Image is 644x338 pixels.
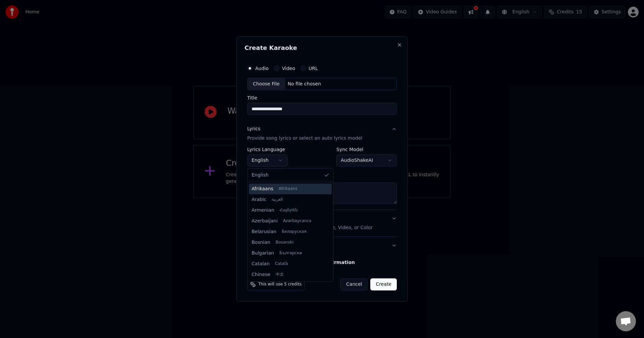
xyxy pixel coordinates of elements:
[252,186,273,192] span: Afrikaans
[283,218,311,224] span: Azərbaycanca
[252,250,274,257] span: Bulgarian
[252,196,266,203] span: Arabic
[276,272,284,277] span: 中文
[252,239,270,246] span: Bosnian
[276,240,293,245] span: Bosanski
[252,271,270,278] span: Chinese
[252,218,278,224] span: Azerbaijani
[252,261,270,267] span: Catalan
[252,172,269,179] span: English
[279,186,298,192] span: Afrikaans
[272,197,283,202] span: العربية
[252,207,274,214] span: Armenian
[282,229,307,234] span: Беларуская
[280,208,298,213] span: Հայերեն
[279,251,302,256] span: Български
[252,228,276,235] span: Belarusian
[275,261,288,267] span: Català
